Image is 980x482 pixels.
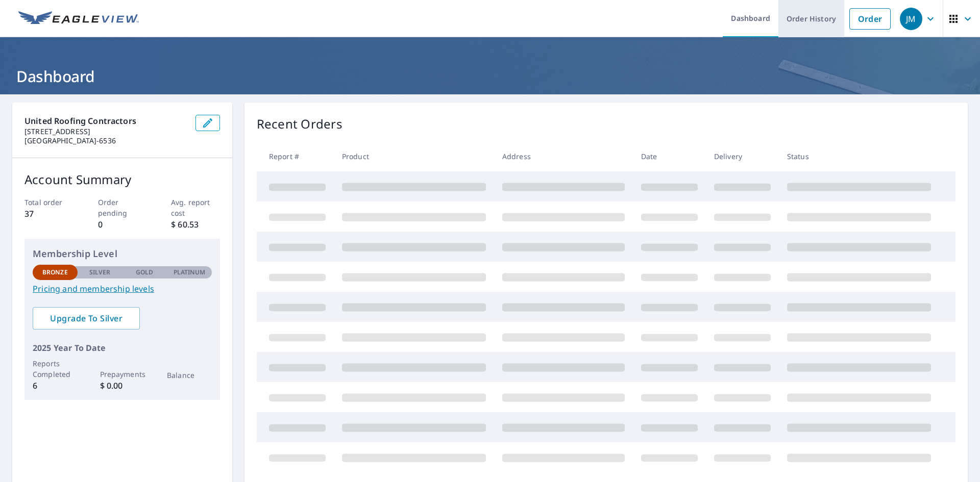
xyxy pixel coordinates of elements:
a: Pricing and membership levels [33,283,212,295]
th: Delivery [706,141,779,171]
p: Reports Completed [33,358,78,379]
p: 6 [33,379,78,392]
h1: Dashboard [12,66,968,87]
p: Balance [167,370,212,380]
p: [STREET_ADDRESS] [24,127,187,136]
p: Bronze [42,268,68,277]
span: Upgrade To Silver [41,313,132,324]
th: Address [494,141,633,171]
p: Prepayments [100,369,145,379]
p: 37 [24,208,73,220]
th: Report # [257,141,334,171]
img: EV Logo [18,11,139,27]
p: $ 60.53 [171,218,220,231]
th: Status [779,141,939,171]
p: Order pending [98,197,147,218]
p: Avg. report cost [171,197,220,218]
th: Product [334,141,494,171]
p: Membership Level [33,247,212,261]
p: 0 [98,218,147,231]
p: Gold [136,268,153,277]
a: Upgrade To Silver [33,307,140,329]
div: JM [900,8,922,30]
p: 2025 Year To Date [33,342,212,354]
p: $ 0.00 [100,379,145,392]
p: Account Summary [24,170,220,189]
p: Total order [24,197,73,208]
th: Date [633,141,706,171]
p: Platinum [174,268,206,277]
p: [GEOGRAPHIC_DATA]-6536 [24,136,187,145]
p: Recent Orders [257,115,342,133]
a: Order [849,8,891,30]
p: Silver [89,268,111,277]
p: United Roofing Contractors [24,115,187,127]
